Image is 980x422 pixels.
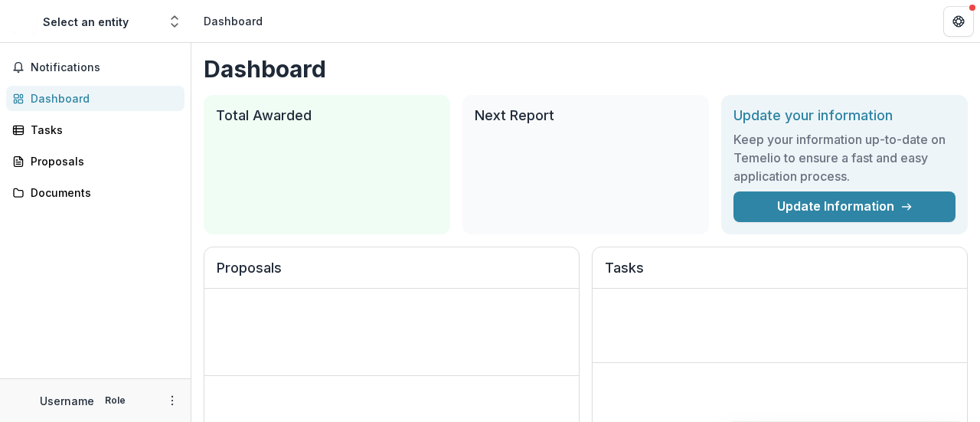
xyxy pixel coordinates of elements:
div: Dashboard [31,90,172,106]
p: Role [100,394,130,407]
div: Proposals [31,153,172,169]
a: Documents [6,180,185,205]
h2: Update your information [733,107,955,124]
span: Notifications [31,61,178,74]
a: Tasks [6,117,185,142]
div: Tasks [31,122,172,138]
button: More [163,391,181,410]
div: Documents [31,185,172,201]
p: Username [40,393,94,409]
h2: Proposals [217,260,567,289]
h2: Total Awarded [216,107,438,124]
a: Proposals [6,149,185,174]
a: Update Information [733,191,955,222]
h3: Keep your information up-to-date on Temelio to ensure a fast and easy application process. [733,130,955,185]
div: Select an entity [43,14,129,30]
nav: breadcrumb [198,10,269,32]
button: Notifications [6,55,185,80]
h2: Tasks [605,260,955,289]
h2: Next Report [475,107,697,124]
div: Dashboard [204,13,263,29]
h1: Dashboard [204,55,968,83]
a: Dashboard [6,86,185,111]
button: Get Help [943,6,974,37]
button: Open entity switcher [164,6,185,37]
